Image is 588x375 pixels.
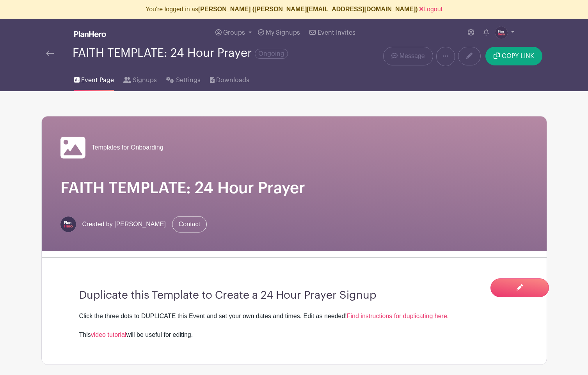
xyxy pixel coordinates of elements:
[176,76,201,85] span: Settings
[73,47,288,60] div: FAITH TEMPLATE: 24 Hour Prayer
[255,49,288,59] span: Ongoing
[60,217,76,232] img: PH-Logo-Circle-Centered-Purple.jpg
[79,289,509,302] h3: Duplicate this Template to Create a 24 Hour Prayer Signup
[82,220,166,229] span: Created by [PERSON_NAME]
[79,312,509,340] div: Click the three dots to DUPLICATE this Event and set your own dates and times. Edit as needed! Th...
[216,76,249,85] span: Downloads
[172,216,207,232] a: Contact
[210,66,249,91] a: Downloads
[46,51,54,56] img: back-arrow-29a5d9b10d5bd6ae65dc969a981735edf675c4d7a1fe02e03b50dbd4ba3cdb55.svg
[266,30,300,36] span: My Signups
[255,19,303,47] a: My Signups
[91,331,126,338] a: video tutorial
[166,66,200,91] a: Settings
[81,76,114,85] span: Event Page
[400,51,425,61] span: Message
[133,76,157,85] span: Signups
[419,6,442,12] a: Logout
[502,53,534,59] span: COPY LINK
[495,26,508,39] img: PH-Logo-Circle-Centered-Purple.jpg
[60,179,528,197] h1: FAITH TEMPLATE: 24 Hour Prayer
[306,19,358,47] a: Event Invites
[123,66,157,91] a: Signups
[383,47,433,65] a: Message
[223,30,245,36] span: Groups
[318,30,355,36] span: Event Invites
[74,66,114,91] a: Event Page
[347,313,449,319] a: Find instructions for duplicating here.
[92,143,163,152] span: Templates for Onboarding
[212,19,255,47] a: Groups
[198,6,418,12] b: [PERSON_NAME] ([PERSON_NAME][EMAIL_ADDRESS][DOMAIN_NAME])
[74,31,106,37] img: logo_white-6c42ec7e38ccf1d336a20a19083b03d10ae64f83f12c07503d8b9e83406b4c7d.svg
[485,47,542,65] button: COPY LINK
